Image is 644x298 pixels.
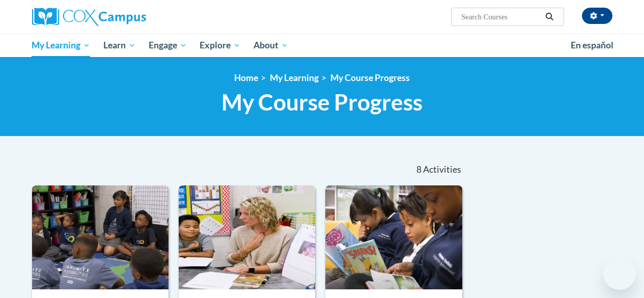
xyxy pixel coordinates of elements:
span: My Learning [32,39,90,51]
a: Engage [142,34,193,57]
span: Explore [200,39,240,51]
a: My Learning [25,34,97,57]
img: Course Logo [325,185,462,289]
span: Engage [149,39,187,51]
span: En español [571,40,613,50]
a: En español [564,35,620,56]
iframe: Button to launch messaging window [603,257,636,290]
button: Account Settings [582,8,612,24]
a: Cox Campus [32,8,215,26]
a: Explore [193,34,247,57]
img: Course Logo [32,185,169,289]
img: Cox Campus [32,8,146,26]
span: Activities [423,164,461,175]
img: Course Logo [179,185,315,289]
a: My Learning [270,72,319,83]
span: My Course Progress [221,89,423,116]
span: About [254,39,288,51]
a: Home [234,72,258,83]
span: Learn [103,39,135,51]
span: 8 [416,164,422,175]
button: Search [542,11,557,23]
input: Search Courses [460,11,542,23]
a: About [247,34,295,57]
div: Main menu [24,34,620,57]
a: Learn [97,34,142,57]
a: My Course Progress [330,72,410,83]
